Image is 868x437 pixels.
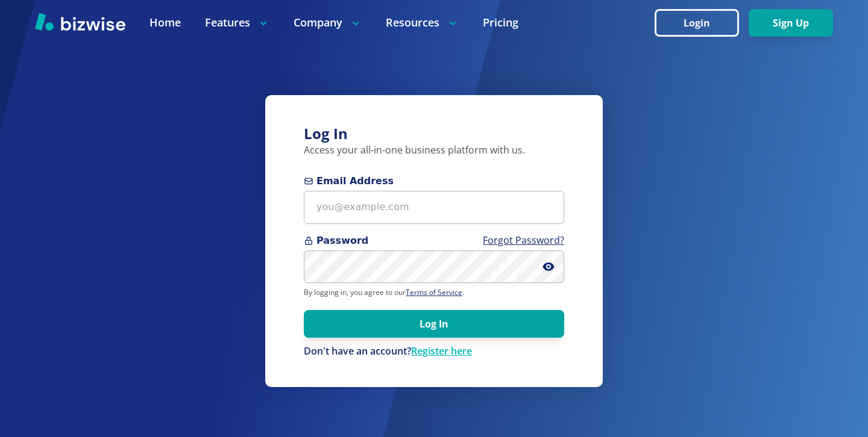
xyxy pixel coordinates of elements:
a: Forgot Password? [483,234,564,247]
button: Log In [304,310,564,338]
h3: Log In [304,124,564,144]
img: Bizwise Logo [35,13,125,31]
p: Features [205,15,269,30]
span: Email Address [304,174,564,188]
a: Login [655,17,749,29]
input: you@example.com [304,191,564,224]
a: Register here [411,344,472,358]
p: Company [294,15,362,30]
p: Access your all-in-one business platform with us. [304,144,564,157]
p: By logging in, you agree to our . [304,288,564,297]
a: Sign Up [749,17,833,29]
a: Home [149,15,181,30]
div: Don't have an account?Register here [304,345,564,358]
a: Pricing [483,15,518,30]
button: Sign Up [749,9,833,37]
span: Password [304,234,564,248]
button: Login [655,9,739,37]
p: Resources [386,15,459,30]
p: Don't have an account? [304,345,564,358]
a: Terms of Service [406,287,462,297]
